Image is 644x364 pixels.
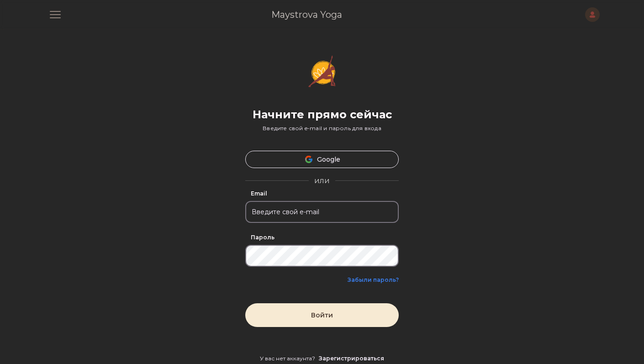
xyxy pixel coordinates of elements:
span: или [309,175,335,186]
img: Google icon [304,155,313,164]
input: Введите свой e-mail [245,201,399,223]
h6: Введите свой e-mail и пароль для входа [245,124,399,132]
img: Yoga icon [308,55,336,87]
h2: Начните прямо сейчас [245,106,399,124]
label: Пароль [245,230,399,245]
label: Email [245,186,399,201]
span: У вас нет аккаунта? [260,355,315,362]
a: Зарегистрироваться [319,355,384,362]
a: Maystrova Yoga [271,8,342,21]
button: Google [245,151,399,168]
a: Забыли пароль? [348,276,399,283]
